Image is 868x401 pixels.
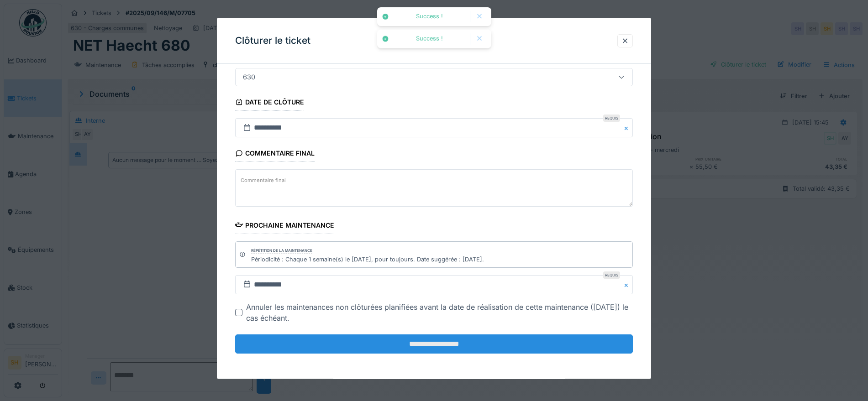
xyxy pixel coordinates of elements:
div: Requis [603,271,620,279]
div: Répétition de la maintenance [251,247,312,254]
label: Commentaire final [239,174,288,186]
div: 630 [239,72,259,82]
div: Prochaine maintenance [235,218,334,234]
div: Success ! [394,13,465,21]
h3: Clôturer le ticket [235,35,310,47]
div: Annuler les maintenances non clôturées planifiées avant la date de réalisation de cette maintenan... [246,302,633,323]
div: Requis [603,115,620,122]
button: Close [623,275,633,294]
div: Périodicité : Chaque 1 semaine(s) le [DATE], pour toujours. Date suggérée : [DATE]. [251,255,484,263]
div: Commentaire final [235,146,315,162]
div: Date de clôture [235,95,304,111]
button: Close [623,118,633,137]
div: Success ! [394,35,465,43]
